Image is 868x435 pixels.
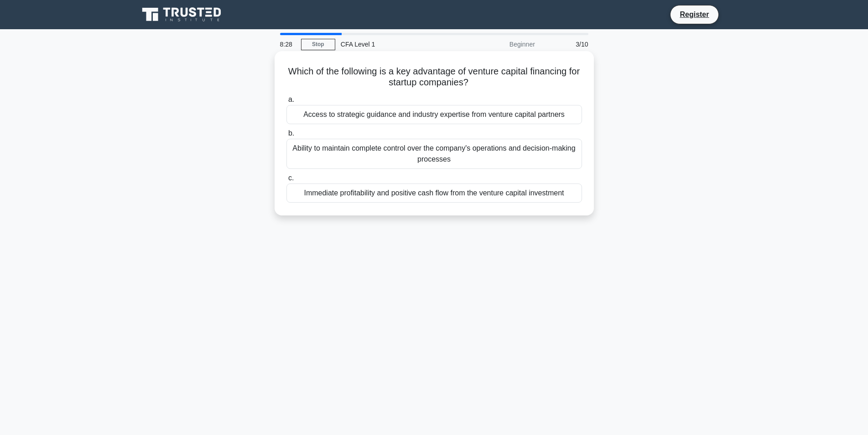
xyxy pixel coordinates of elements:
[286,105,582,124] div: Access to strategic guidance and industry expertise from venture capital partners
[541,35,594,53] div: 3/10
[288,174,294,182] span: c.
[286,183,582,203] div: Immediate profitability and positive cash flow from the venture capital investment
[288,129,294,137] span: b.
[286,66,583,89] h5: Which of the following is a key advantage of venture capital financing for startup companies?
[674,9,714,20] a: Register
[461,35,541,53] div: Beginner
[288,95,294,103] span: a.
[301,39,335,50] a: Stop
[286,139,582,169] div: Ability to maintain complete control over the company's operations and decision-making processes
[335,35,461,53] div: CFA Level 1
[275,35,301,53] div: 8:28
